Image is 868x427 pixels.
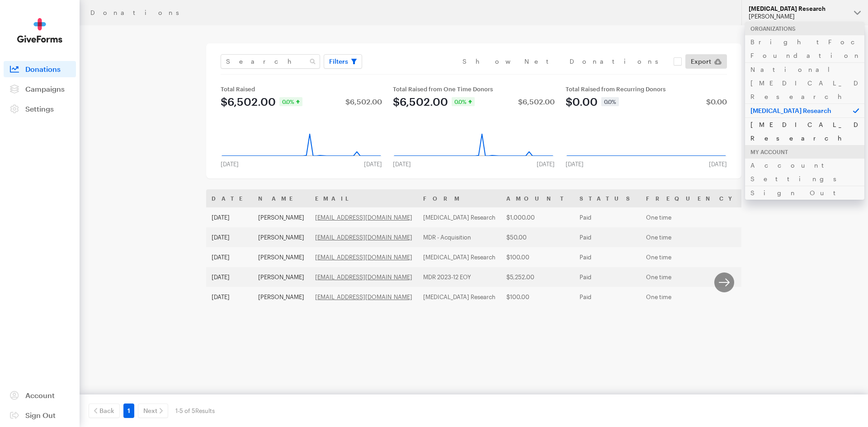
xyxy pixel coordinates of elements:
[501,227,574,247] td: $50.00
[206,247,253,267] td: [DATE]
[518,98,555,105] div: $6,502.00
[501,189,574,207] th: Amount
[206,227,253,247] td: [DATE]
[574,207,641,227] td: Paid
[206,189,253,207] th: Date
[745,145,864,159] div: My Account
[641,189,744,207] th: Frequency
[418,227,501,247] td: MDR - Acquisition
[745,35,864,62] a: BrightFocus Foundation
[418,207,501,227] td: [MEDICAL_DATA] Research
[253,189,310,207] th: Name
[329,56,348,67] span: Filters
[4,61,76,77] a: Donations
[253,247,310,267] td: [PERSON_NAME]
[4,81,76,97] a: Campaigns
[25,65,61,73] span: Donations
[703,160,732,168] div: [DATE]
[221,54,320,69] input: Search Name & Email
[574,267,641,287] td: Paid
[215,160,244,168] div: [DATE]
[501,287,574,307] td: $100.00
[749,13,847,20] div: [PERSON_NAME]
[279,97,302,106] div: 0.0%
[745,158,864,186] a: Account Settings
[315,253,412,261] a: [EMAIL_ADDRESS][DOMAIN_NAME]
[253,227,310,247] td: [PERSON_NAME]
[418,247,501,267] td: [MEDICAL_DATA] Research
[253,207,310,227] td: [PERSON_NAME]
[745,22,864,35] div: Organizations
[315,214,412,221] a: [EMAIL_ADDRESS][DOMAIN_NAME]
[387,160,416,168] div: [DATE]
[641,207,744,227] td: One time
[531,160,560,168] div: [DATE]
[4,407,76,423] a: Sign Out
[25,104,54,113] span: Settings
[574,247,641,267] td: Paid
[393,85,554,93] div: Total Raised from One Time Donors
[418,189,501,207] th: Form
[315,234,412,241] a: [EMAIL_ADDRESS][DOMAIN_NAME]
[418,267,501,287] td: MDR 2023-12 EOY
[206,207,253,227] td: [DATE]
[745,62,864,103] a: National [MEDICAL_DATA] Research
[418,287,501,307] td: [MEDICAL_DATA] Research
[175,404,215,418] div: 1-5 of 5
[574,287,641,307] td: Paid
[310,189,418,207] th: Email
[560,160,589,168] div: [DATE]
[315,273,412,281] a: [EMAIL_ADDRESS][DOMAIN_NAME]
[706,98,727,105] div: $0.00
[221,85,382,93] div: Total Raised
[4,101,76,117] a: Settings
[574,227,641,247] td: Paid
[452,97,475,106] div: 0.0%
[641,227,744,247] td: One time
[393,96,448,107] div: $6,502.00
[195,407,215,414] span: Results
[641,247,744,267] td: One time
[221,96,276,107] div: $6,502.00
[25,391,55,399] span: Account
[501,267,574,287] td: $5,252.00
[685,54,727,69] a: Export
[324,54,362,69] button: Filters
[574,189,641,207] th: Status
[315,293,412,300] a: [EMAIL_ADDRESS][DOMAIN_NAME]
[745,117,864,145] a: [MEDICAL_DATA] Research
[641,287,744,307] td: One time
[359,160,387,168] div: [DATE]
[206,267,253,287] td: [DATE]
[253,267,310,287] td: [PERSON_NAME]
[4,387,76,404] a: Account
[566,85,727,93] div: Total Raised from Recurring Donors
[691,56,711,67] span: Export
[745,103,864,117] p: [MEDICAL_DATA] Research
[25,411,56,419] span: Sign Out
[253,287,310,307] td: [PERSON_NAME]
[601,97,619,106] div: 0.0%
[501,247,574,267] td: $100.00
[641,267,744,287] td: One time
[17,18,62,43] img: GiveForms
[745,186,864,200] a: Sign Out
[206,287,253,307] td: [DATE]
[25,84,65,93] span: Campaigns
[749,5,847,13] div: [MEDICAL_DATA] Research
[566,96,598,107] div: $0.00
[501,207,574,227] td: $1,000.00
[345,98,382,105] div: $6,502.00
